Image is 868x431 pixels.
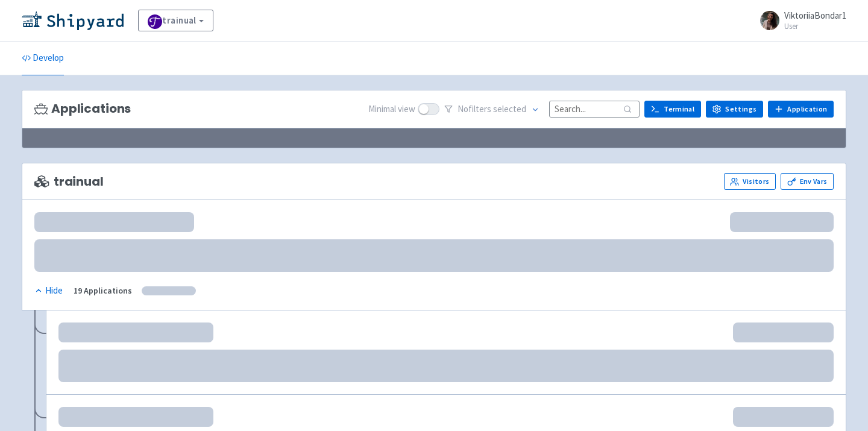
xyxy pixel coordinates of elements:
a: trainual [138,10,213,31]
a: Terminal [644,101,701,118]
a: Visitors [724,173,776,190]
small: User [784,22,846,30]
a: Develop [22,42,64,75]
a: Application [768,101,834,118]
span: No filter s [458,102,526,116]
div: Hide [34,284,63,298]
button: Hide [34,284,64,298]
div: 19 Applications [74,284,132,298]
span: Minimal view [368,102,415,116]
span: ViktoriiaBondar1 [784,10,846,21]
h3: Applications [34,102,131,116]
a: Env Vars [781,173,834,190]
span: selected [493,103,526,115]
input: Search... [549,101,640,117]
span: trainual [34,175,104,189]
a: ViktoriiaBondar1 User [753,11,846,30]
img: Shipyard logo [22,11,124,30]
a: Settings [706,101,763,118]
